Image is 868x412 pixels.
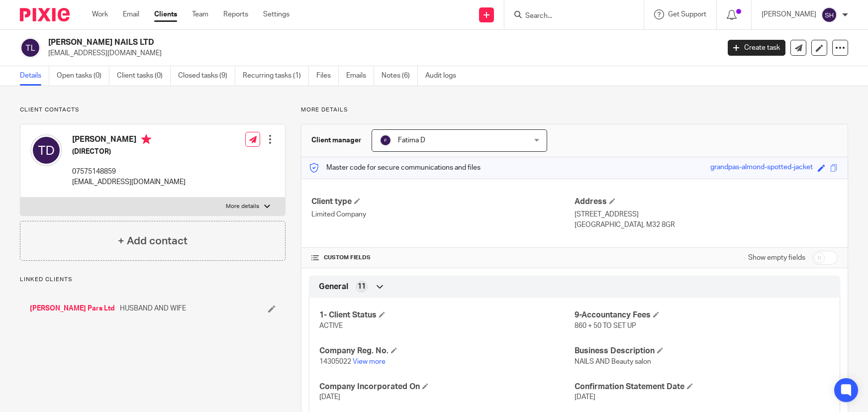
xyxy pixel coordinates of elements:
[20,66,49,86] a: Details
[223,9,248,19] a: Reports
[710,162,813,174] div: grandpas-almond-spotted-jacket
[575,197,838,207] h4: Address
[309,163,481,173] p: Master code for secure communications and files
[48,37,580,48] h2: [PERSON_NAME] NAILS LTD
[123,9,139,19] a: Email
[311,209,575,219] p: Limited Company
[154,9,177,19] a: Clients
[575,394,595,401] span: [DATE]
[748,253,805,263] label: Show empty fields
[358,282,366,292] span: 11
[575,209,838,219] p: [STREET_ADDRESS]
[117,66,171,86] a: Client tasks (0)
[575,322,636,329] span: 860 + 50 TO SET UP
[575,382,830,392] h4: Confirmation Statement Date
[20,106,286,114] p: Client contacts
[821,7,837,23] img: svg%3E
[311,197,575,207] h4: Client type
[30,304,115,313] a: [PERSON_NAME] Pars Ltd
[72,167,186,177] p: 07575148859
[301,106,848,114] p: More details
[20,8,70,21] img: Pixie
[120,304,186,313] span: HUSBAND AND WIFE
[243,66,309,86] a: Recurring tasks (1)
[226,203,259,210] p: More details
[319,346,575,356] h4: Company Reg. No.
[319,394,340,401] span: [DATE]
[72,134,186,147] h4: [PERSON_NAME]
[72,177,186,187] p: [EMAIL_ADDRESS][DOMAIN_NAME]
[762,9,816,19] p: [PERSON_NAME]
[118,233,188,249] h4: + Add contact
[48,48,713,58] p: [EMAIL_ADDRESS][DOMAIN_NAME]
[20,276,286,284] p: Linked clients
[311,254,575,262] h4: CUSTOM FIELDS
[57,66,109,86] a: Open tasks (0)
[20,37,41,58] img: svg%3E
[575,220,838,230] p: [GEOGRAPHIC_DATA], M32 8GR
[575,310,830,320] h4: 9-Accountancy Fees
[30,134,62,166] img: svg%3E
[316,66,339,86] a: Files
[575,346,830,356] h4: Business Description
[311,135,362,145] h3: Client manager
[668,11,706,18] span: Get Support
[319,382,575,392] h4: Company Incorporated On
[319,358,351,365] span: 14305022
[346,66,374,86] a: Emails
[72,147,186,157] h5: (DIRECTOR)
[319,322,343,329] span: ACTIVE
[524,12,614,21] input: Search
[192,9,208,19] a: Team
[425,66,464,86] a: Audit logs
[178,66,235,86] a: Closed tasks (9)
[263,9,289,19] a: Settings
[728,40,785,56] a: Create task
[92,9,108,19] a: Work
[398,137,425,144] span: Fatima D
[382,66,418,86] a: Notes (6)
[319,282,348,292] span: General
[380,134,391,146] img: svg%3E
[141,134,151,144] i: Primary
[353,358,386,365] a: View more
[319,310,575,320] h4: 1- Client Status
[575,358,651,365] span: NAILS AND Beauty salon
